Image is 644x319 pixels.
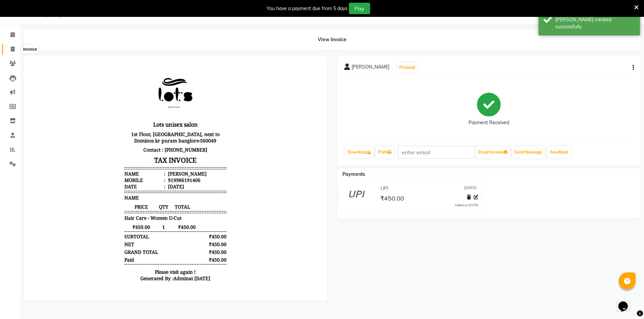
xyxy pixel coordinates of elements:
[136,121,153,128] div: [DATE]
[128,141,139,148] span: QTY
[349,3,370,14] button: Pay
[94,92,196,104] h3: TAX INVOICE
[94,141,128,148] span: PRICE
[547,147,571,158] a: Feedback
[464,185,477,192] span: [DATE]
[170,179,196,185] div: ₹450.00
[136,108,176,115] div: [PERSON_NAME]
[134,115,135,121] span: :
[139,141,166,148] span: TOTAL
[94,171,119,178] div: SUBTOTAL
[94,108,135,115] div: Name
[94,194,104,201] div: Paid
[136,115,170,121] div: 919986191406
[134,121,135,128] span: :
[94,187,128,193] div: GRAND TOTAL
[128,162,139,168] span: 1
[342,171,365,177] span: Payments
[511,147,545,158] button: Send Message
[139,162,166,168] span: ₹450.00
[94,179,104,185] div: NET
[381,185,388,192] span: UPI
[375,147,394,158] a: Print
[398,146,475,159] input: enter email
[170,187,196,193] div: ₹450.00
[398,63,417,72] button: Prebook
[476,147,510,158] button: Email Invoice
[21,45,39,53] div: Invoice
[469,119,509,126] div: Payment Received
[170,194,196,201] div: ₹450.00
[94,162,128,168] span: ₹450.00
[94,83,196,92] p: Contact : [PHONE_NUMBER]
[94,153,151,159] span: Hair Care - Women U-Cut
[24,29,641,50] div: View Invoice
[352,63,389,73] span: [PERSON_NAME]
[94,213,196,219] div: Generated By : at [DATE]
[555,16,635,30] div: Bill created successfully.
[380,194,404,204] span: ₹450.00
[455,203,478,208] div: Added on [DATE]
[94,115,135,121] div: Mobile
[143,213,158,219] span: Admin
[134,108,135,115] span: :
[267,5,348,12] div: You have a payment due from 5 days
[94,132,109,139] span: NAME
[345,147,374,158] a: Download
[120,5,170,56] img: file_1737635019808.png
[94,207,196,213] p: Please visit again !
[170,171,196,178] div: ₹450.00
[94,68,196,83] p: 1st Floor, [GEOGRAPHIC_DATA], next to Dominos kr puram banglore-560049
[616,292,637,312] iframe: chat widget
[94,121,135,128] div: Date
[94,57,196,68] h3: Lots unisex salon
